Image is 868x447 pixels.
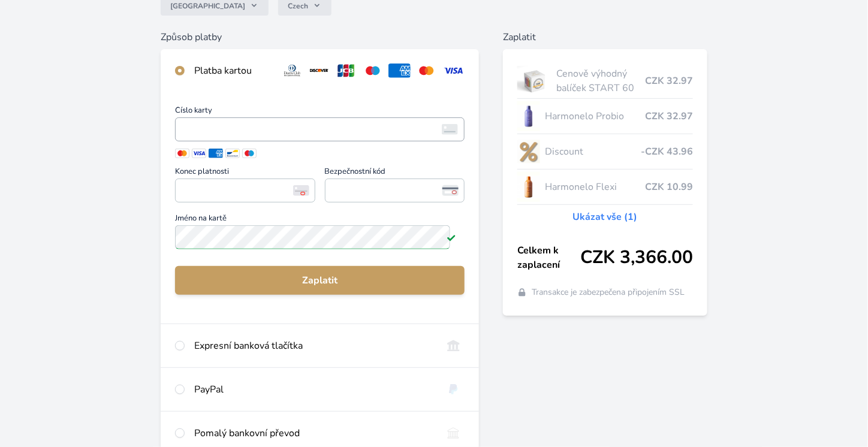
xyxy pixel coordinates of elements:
[641,144,693,159] span: -CZK 43.96
[330,182,460,199] iframe: Iframe pro bezpečnostní kód
[442,426,465,440] img: bankTransfer_IBAN.svg
[532,286,685,298] span: Transakce je zabezpečena připojením SSL
[517,101,540,131] img: CLEAN_PROBIO_se_stinem_x-lo.jpg
[175,107,465,117] span: Číslo karty
[185,273,455,288] span: Zaplatit
[194,64,272,78] div: Platba kartou
[556,67,645,95] span: Cenově výhodný balíček START 60
[180,121,459,138] iframe: Iframe pro číslo karty
[545,144,641,159] span: Discount
[288,1,308,11] span: Czech
[517,243,580,272] span: Celkem k zaplacení
[362,64,384,78] img: maestro.svg
[175,168,315,179] span: Konec platnosti
[293,185,309,196] img: Konec platnosti
[335,64,357,78] img: jcb.svg
[161,30,479,44] h6: Způsob platby
[517,172,540,202] img: CLEAN_FLEXI_se_stinem_x-hi_(1)-lo.jpg
[580,247,693,268] span: CZK 3,366.00
[194,339,433,353] div: Expresní banková tlačítka
[175,266,465,295] button: Zaplatit
[442,339,465,353] img: onlineBanking_CZ.svg
[645,109,693,123] span: CZK 32.97
[194,426,433,440] div: Pomalý bankovní převod
[442,64,465,78] img: visa.svg
[573,210,638,224] a: Ukázat vše (1)
[645,180,693,194] span: CZK 10.99
[545,180,645,194] span: Harmonelo Flexi
[545,109,645,123] span: Harmonelo Probio
[447,232,456,242] img: Platné pole
[281,64,303,78] img: diners.svg
[503,30,707,44] h6: Zaplatit
[194,382,433,397] div: PayPal
[442,382,465,397] img: paypal.svg
[645,74,693,88] span: CZK 32.97
[442,124,458,135] img: card
[175,215,465,225] span: Jméno na kartě
[325,168,465,179] span: Bezpečnostní kód
[517,66,551,96] img: start.jpg
[175,225,450,249] input: Jméno na kartěPlatné pole
[415,64,438,78] img: mc.svg
[517,137,540,167] img: discount-lo.png
[308,64,330,78] img: discover.svg
[388,64,411,78] img: amex.svg
[180,182,310,199] iframe: Iframe pro datum vypršení platnosti
[170,1,245,11] span: [GEOGRAPHIC_DATA]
